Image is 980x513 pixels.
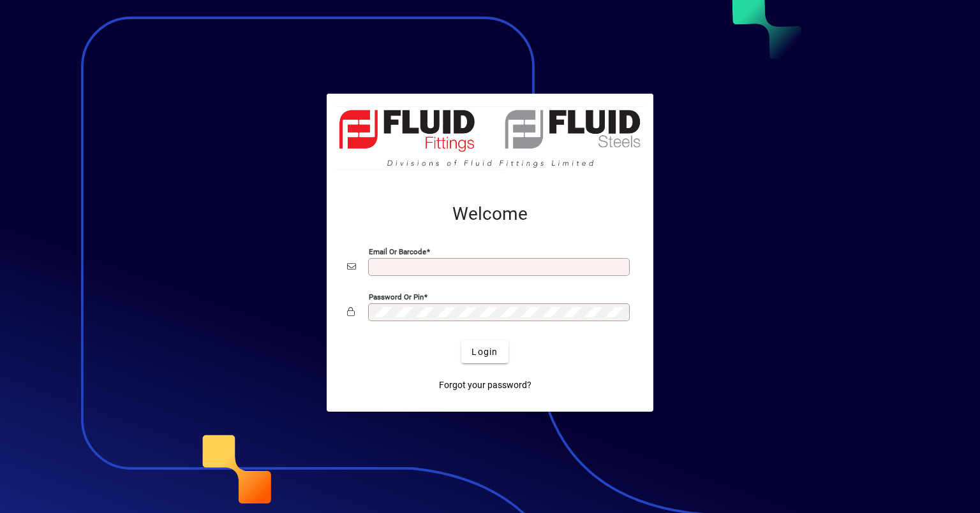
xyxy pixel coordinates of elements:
[461,340,508,363] button: Login
[439,379,531,392] span: Forgot your password?
[471,345,498,359] span: Login
[369,293,424,301] mat-label: Password or Pin
[434,373,537,396] a: Forgot your password?
[369,247,426,256] mat-label: Email or Barcode
[347,203,633,225] h2: Welcome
